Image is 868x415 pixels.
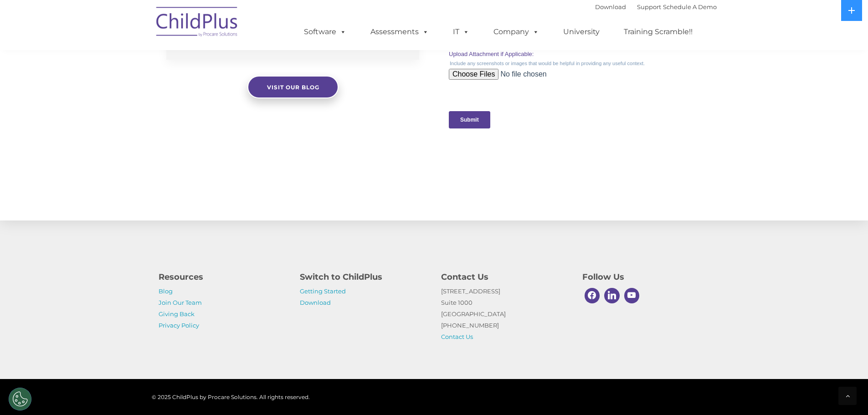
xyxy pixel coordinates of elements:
[582,271,710,283] h4: Follow Us
[637,3,661,10] a: Support
[152,394,310,400] span: © 2025 ChildPlus by Procare Solutions. All rights reserved.
[159,322,199,329] a: Privacy Policy
[484,23,548,41] a: Company
[582,286,602,306] a: Facebook
[595,3,626,10] a: Download
[127,60,154,67] span: Last name
[300,271,427,283] h4: Switch to ChildPlus
[554,23,609,41] a: University
[595,3,717,10] font: |
[622,286,642,306] a: Youtube
[267,84,319,91] span: Visit our blog
[152,0,243,46] img: ChildPlus by Procare Solutions
[9,388,31,410] button: Cookies Settings
[295,23,355,41] a: Software
[247,76,339,98] a: Visit our blog
[602,286,622,306] a: Linkedin
[441,286,569,343] p: [STREET_ADDRESS] Suite 1000 [GEOGRAPHIC_DATA] [PHONE_NUMBER]
[159,271,286,283] h4: Resources
[127,97,165,104] span: Phone number
[663,3,717,10] a: Schedule A Demo
[615,23,702,41] a: Training Scramble!!
[444,23,478,41] a: IT
[300,287,346,295] a: Getting Started
[361,23,438,41] a: Assessments
[300,299,331,306] a: Download
[159,287,173,295] a: Blog
[441,271,569,283] h4: Contact Us
[159,299,202,306] a: Join Our Team
[159,310,195,318] a: Giving Back
[441,333,473,340] a: Contact Us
